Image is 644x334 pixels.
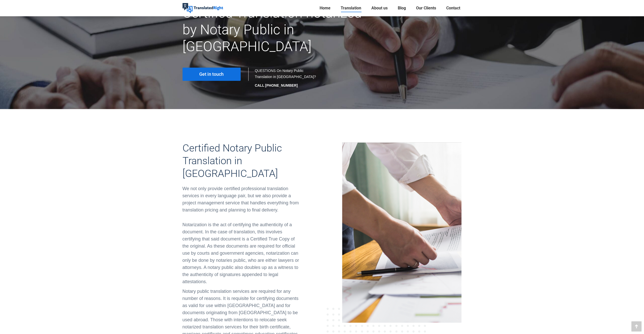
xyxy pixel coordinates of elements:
a: Get in touch [183,68,241,81]
span: Contact [446,6,460,11]
a: Translation [339,5,363,12]
a: Home [318,5,332,12]
span: Notarization is the act of certifying the authenticity of a document. In the case of translation,... [183,222,299,284]
span: Our Clients [416,6,436,11]
strong: CALL [PHONE_NUMBER] [255,83,298,87]
h2: Certified Notary Public Translation in [GEOGRAPHIC_DATA] [183,142,302,180]
span: About us [371,6,388,11]
span: Get in touch [199,72,224,77]
h1: Certified Translation notarized by Notary Public in [GEOGRAPHIC_DATA] [183,5,366,55]
a: Contact [445,5,462,12]
a: About us [370,5,389,12]
a: Our Clients [415,5,438,12]
img: Translated Right [183,3,223,13]
a: Blog [396,5,407,12]
span: Translation [341,6,361,11]
div: We not only provide certified professional translation services in every language pair, but we al... [183,185,302,214]
span: Home [320,6,331,11]
div: QUESTIONS On Notary Public Translation in [GEOGRAPHIC_DATA]? [255,68,317,88]
span: Blog [398,6,406,11]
